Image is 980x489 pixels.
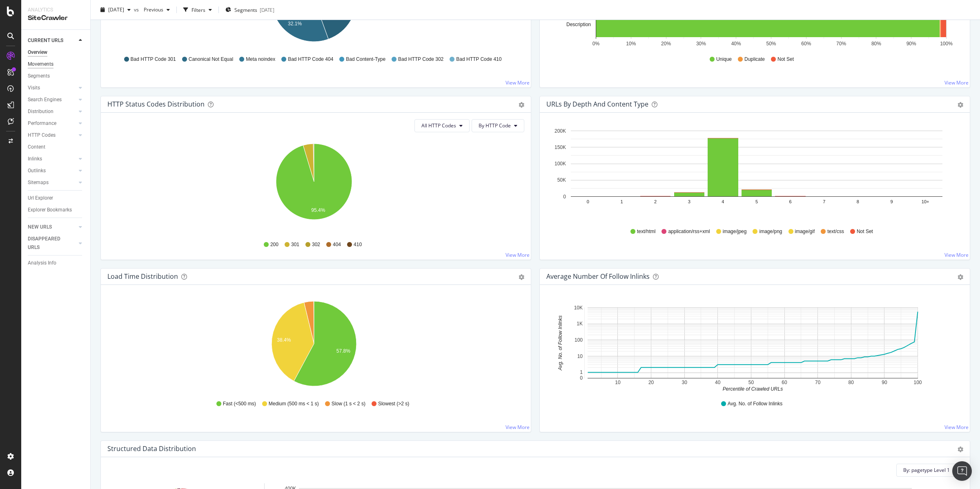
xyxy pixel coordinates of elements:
span: text/css [827,228,844,235]
text: 40% [731,41,741,47]
div: Filters [192,6,205,13]
span: Segments [234,6,257,13]
span: By HTTP Code [479,122,511,129]
text: 200K [555,128,566,134]
a: View More [944,79,969,86]
text: 10+ [922,199,929,204]
span: vs [134,6,140,13]
text: 1 [620,199,623,204]
button: By: pagetype Level 1 [896,464,963,477]
text: 70% [836,41,846,47]
div: Analytics [28,7,84,13]
div: Performance [28,119,56,128]
text: 150K [555,144,566,150]
text: 10K [574,305,583,311]
text: 20% [661,41,671,47]
div: Load Time Distribution [107,272,178,280]
button: Segments[DATE] [222,3,278,16]
div: DISAPPEARED URLS [28,235,69,252]
span: Meta noindex [246,56,275,63]
span: 302 [312,241,320,248]
span: By: pagetype Level 1 [903,467,950,473]
div: Url Explorer [28,194,53,202]
button: Previous [140,3,173,16]
a: Explorer Bookmarks [28,206,85,214]
div: Outlinks [28,167,46,175]
text: 57.8% [336,348,350,354]
span: Bad Content-Type [346,56,385,63]
span: image/gif [795,228,815,235]
span: 200 [270,241,278,248]
text: 1 [580,369,583,375]
text: 32.1% [288,21,302,27]
div: HTTP Status Codes Distribution [107,100,205,108]
span: Avg. No. of Follow Inlinks [728,400,783,407]
text: 0 [580,375,583,381]
text: 50K [557,177,566,183]
div: Open Intercom Messenger [952,461,972,481]
div: Search Engines [28,96,62,104]
div: Segments [28,72,50,80]
text: Description [566,22,591,27]
text: 8 [857,199,859,204]
a: Movements [28,60,85,69]
div: Content [28,143,45,151]
a: CURRENT URLS [28,36,76,45]
text: 10 [577,353,583,359]
a: Distribution [28,107,76,116]
a: View More [944,251,969,258]
a: DISAPPEARED URLS [28,235,76,252]
text: Avg. No. of Follow Inlinks [557,316,563,371]
text: 70 [815,380,821,385]
span: image/png [759,228,782,235]
a: HTTP Codes [28,131,76,140]
a: NEW URLS [28,223,76,231]
text: 100 [913,380,922,385]
text: 80% [871,41,881,47]
div: gear [519,274,524,280]
svg: A chart. [107,139,520,233]
span: text/html [637,228,655,235]
text: 50 [748,380,754,385]
text: 1K [577,321,583,327]
span: 410 [354,241,362,248]
text: 10% [626,41,636,47]
text: 100 [575,337,583,343]
div: A chart. [546,126,959,220]
div: URLs by Depth and Content Type [546,100,648,108]
text: 100% [940,41,953,47]
button: [DATE] [97,3,134,16]
a: Outlinks [28,167,76,175]
div: NEW URLS [28,223,52,231]
span: Bad HTTP Code 410 [456,56,501,63]
span: Bad HTTP Code 301 [131,56,176,63]
text: 10 [615,380,621,385]
div: Overview [28,48,47,57]
span: Bad HTTP Code 404 [288,56,333,63]
div: gear [958,447,963,452]
span: application/rss+xml [668,228,710,235]
div: Movements [28,60,53,69]
a: Visits [28,84,76,92]
a: View More [506,79,530,86]
span: All HTTP Codes [421,122,456,129]
a: Search Engines [28,96,76,104]
div: A chart. [107,298,520,393]
text: 60 [782,380,787,385]
div: Inlinks [28,155,42,163]
text: 3 [688,199,690,204]
text: 0% [592,41,600,47]
a: View More [506,251,530,258]
a: Overview [28,48,85,57]
span: Previous [140,6,163,13]
div: gear [958,102,963,108]
text: 50% [766,41,776,47]
a: Sitemaps [28,178,76,187]
a: Analysis Info [28,259,85,267]
div: Average Number of Follow Inlinks [546,272,650,280]
span: Not Set [777,56,794,63]
div: CURRENT URLS [28,36,63,45]
button: All HTTP Codes [414,119,470,132]
text: 100K [555,161,566,167]
text: 4 [722,199,724,204]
